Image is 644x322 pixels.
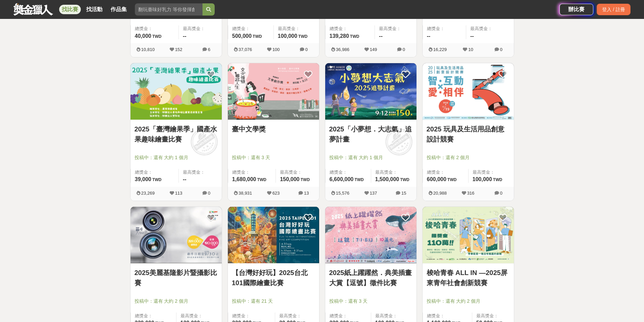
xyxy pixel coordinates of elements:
span: 137 [370,191,377,196]
div: 登入 / 註冊 [597,4,630,15]
span: 0 [403,47,405,52]
span: 投稿中：還有 21 天 [232,298,315,305]
span: 15,576 [336,191,350,196]
span: 投稿中：還有 大約 2 個月 [135,298,218,305]
span: TWD [355,177,364,182]
span: 113 [175,191,183,196]
span: -- [183,176,187,182]
img: Cover Image [130,63,222,120]
span: 總獎金： [330,169,367,176]
a: 梭哈青春 ALL IN —2025屏東青年社會創新競賽 [427,268,510,288]
span: 100,000 [473,176,492,182]
span: 投稿中：還有 3 天 [329,298,412,305]
span: 15 [401,191,406,196]
span: 139,280 [330,33,349,39]
span: 13 [304,191,309,196]
span: 1,680,000 [232,176,256,182]
a: Cover Image [228,207,319,264]
a: 2025「臺灣繪果季」國產水果趣味繪畫比賽 [135,124,218,144]
span: 最高獎金： [183,25,218,32]
span: 最高獎金： [476,313,510,319]
img: Cover Image [228,63,319,120]
span: 最高獎金： [470,25,510,32]
span: 總獎金： [135,169,174,176]
a: 找比賽 [59,5,81,14]
span: 投稿中：還有 3 天 [232,154,315,161]
span: 500,000 [232,33,252,39]
img: Cover Image [325,207,416,263]
span: 152 [175,47,183,52]
span: TWD [350,34,359,39]
span: 投稿中：還有 2 個月 [427,154,510,161]
span: 0 [500,191,502,196]
span: 149 [370,47,377,52]
span: 最高獎金： [279,313,315,319]
span: 40,000 [135,33,151,39]
span: 最高獎金： [183,169,218,176]
a: 辦比賽 [559,4,593,15]
span: 0 [208,191,210,196]
span: 總獎金： [135,313,172,319]
span: TWD [301,177,310,182]
span: 最高獎金： [473,169,510,176]
span: 總獎金： [330,25,371,32]
span: 最高獎金： [181,313,218,319]
a: Cover Image [130,207,222,264]
a: 2025美麗基隆影片暨攝影比賽 [135,268,218,288]
span: 1,500,000 [375,176,399,182]
span: -- [470,33,474,39]
span: 100 [272,47,280,52]
span: 623 [272,191,280,196]
a: 2025 玩具及生活用品創意設計競賽 [427,124,510,144]
a: 2025紙上躍躍然．典美插畫大賞【逗號】徵件比賽 [329,268,412,288]
span: 投稿中：還有 大約 1 個月 [329,154,412,161]
span: 600,000 [427,176,447,182]
span: 總獎金： [427,313,468,319]
span: 37,076 [239,47,252,52]
span: 總獎金： [330,313,367,319]
span: TWD [152,177,161,182]
span: 6,600,000 [330,176,354,182]
span: -- [379,33,383,39]
span: 10 [468,47,473,52]
span: 投稿中：還有 大約 1 個月 [135,154,218,161]
span: -- [183,33,187,39]
span: TWD [257,177,266,182]
span: 38,931 [239,191,252,196]
span: 0 [305,47,308,52]
span: 最高獎金： [375,313,412,319]
span: TWD [493,177,502,182]
span: 6 [208,47,210,52]
img: Cover Image [130,207,222,263]
span: 最高獎金： [280,169,315,176]
span: 總獎金： [427,169,464,176]
span: 23,269 [141,191,155,196]
span: 總獎金： [427,25,462,32]
span: 最高獎金： [379,25,412,32]
img: Cover Image [423,63,514,120]
span: 10,810 [141,47,155,52]
span: -- [427,33,431,39]
span: 最高獎金： [375,169,412,176]
span: TWD [447,177,456,182]
img: Cover Image [423,207,514,263]
span: TWD [152,34,161,39]
span: TWD [253,34,262,39]
a: 臺中文學獎 [232,124,315,134]
img: Cover Image [325,63,416,120]
span: TWD [400,177,409,182]
span: 總獎金： [232,169,272,176]
a: 2025「小夢想．大志氣」追夢計畫 [329,124,412,144]
span: 316 [467,191,475,196]
span: 投稿中：還有 大約 2 個月 [427,298,510,305]
span: 100,000 [278,33,297,39]
span: 36,986 [336,47,350,52]
span: 150,000 [280,176,300,182]
span: 總獎金： [232,25,269,32]
a: 【台灣好好玩】2025台北101國際繪畫比賽 [232,268,315,288]
span: 總獎金： [232,313,271,319]
span: 總獎金： [135,25,174,32]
